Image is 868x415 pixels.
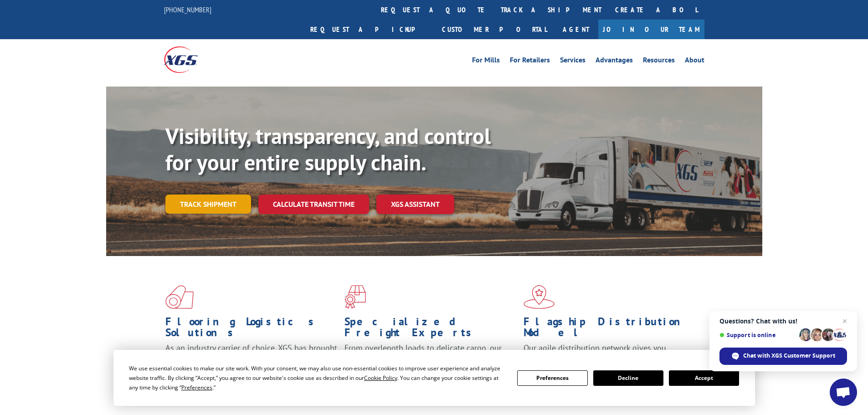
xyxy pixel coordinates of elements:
div: We use essential cookies to make our site work. With your consent, we may also use non-essential ... [129,364,506,392]
img: xgs-icon-flagship-distribution-model-red [524,285,555,309]
span: Support is online [719,332,796,338]
div: Cookie Consent Prompt [113,350,755,406]
b: Visibility, transparency, and control for your entire supply chain. [165,122,491,176]
div: Open chat [830,379,857,406]
span: Close chat [839,316,850,327]
button: Accept [669,370,739,386]
a: For Mills [472,56,500,67]
h1: Specialized Freight Experts [344,316,517,343]
span: Our agile distribution network gives you nationwide inventory management on demand. [524,343,691,364]
p: From overlength loads to delicate cargo, our experienced staff knows the best way to move your fr... [344,343,517,383]
span: Cookie Policy [364,374,397,382]
a: Customer Portal [435,20,554,39]
span: Preferences [181,384,212,391]
a: Calculate transit time [258,195,369,214]
a: Advantages [596,56,633,67]
a: Resources [643,56,675,67]
span: Questions? Chat with us! [719,318,847,325]
h1: Flooring Logistics Solutions [165,316,338,343]
a: Track shipment [165,195,251,214]
a: About [685,56,704,67]
img: xgs-icon-focused-on-flooring-red [344,285,366,309]
a: Request a pickup [303,20,435,39]
a: Join Our Team [598,20,704,39]
button: Preferences [517,370,587,386]
img: xgs-icon-total-supply-chain-intelligence-red [165,285,194,309]
a: [PHONE_NUMBER] [164,5,211,14]
span: As an industry carrier of choice, XGS has brought innovation and dedication to flooring logistics... [165,343,337,375]
div: Chat with XGS Customer Support [719,348,847,365]
a: For Retailers [510,56,550,67]
span: Chat with XGS Customer Support [743,352,835,360]
a: Agent [554,20,598,39]
a: Services [560,56,586,67]
h1: Flagship Distribution Model [524,316,696,343]
button: Decline [593,370,663,386]
a: XGS ASSISTANT [376,195,454,214]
